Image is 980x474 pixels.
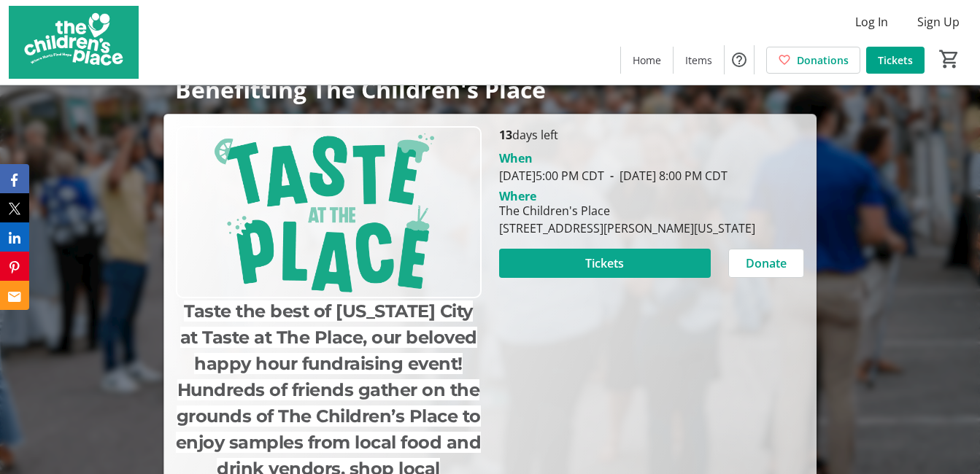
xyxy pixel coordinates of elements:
img: The Children's Place's Logo [9,6,139,79]
button: Tickets [499,249,711,278]
span: Tickets [585,255,624,272]
span: Donations [797,53,849,68]
span: Log In [855,13,888,31]
span: Home [633,53,661,68]
img: Campaign CTA Media Photo [176,126,482,298]
span: Items [685,53,712,68]
span: - [604,168,620,184]
span: [DATE] 5:00 PM CDT [499,168,604,184]
button: Cart [936,46,962,72]
div: When [499,149,533,167]
span: [DATE] 8:00 PM CDT [604,168,728,184]
span: Tickets [878,53,913,68]
a: Donations [766,47,860,74]
p: days left [499,126,805,144]
button: Donate [728,249,804,278]
a: Items [674,47,724,74]
a: Home [621,47,673,74]
button: Log In [844,10,900,34]
span: Sign Up [917,13,960,31]
span: 13 [499,127,512,143]
span: Donate [746,255,787,272]
div: [STREET_ADDRESS][PERSON_NAME][US_STATE] [499,219,755,237]
button: Sign Up [906,10,971,34]
button: Help [725,45,754,74]
a: Tickets [866,47,925,74]
div: Where [499,190,536,202]
div: The Children's Place [499,202,755,219]
p: Benefitting The Children's Place [175,77,805,102]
